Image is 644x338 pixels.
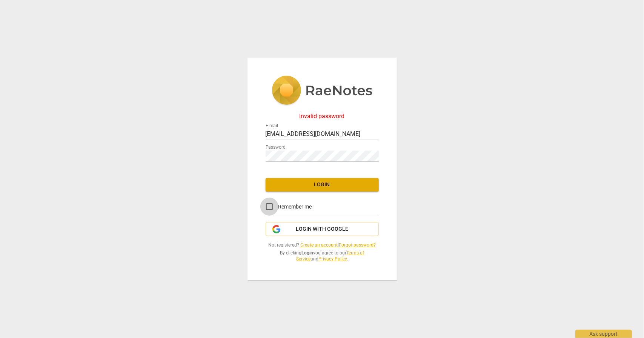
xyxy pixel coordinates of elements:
button: Login with Google [266,222,379,236]
label: Password [266,145,286,149]
span: Login [272,181,373,189]
img: 5ac2273c67554f335776073100b6d88f.svg [272,76,373,107]
span: Login with Google [296,225,348,233]
span: By clicking you agree to our and . [266,250,379,262]
a: Privacy Policy [318,256,347,262]
div: Ask support [575,330,632,338]
label: E-mail [266,123,278,128]
span: Remember me [278,203,312,211]
a: Create an account [300,242,338,248]
b: Login [301,250,313,256]
button: Login [266,178,379,192]
a: Terms of Service [296,250,364,262]
a: Forgot password? [339,242,376,248]
div: Invalid password [266,113,379,120]
span: Not registered? | [266,242,379,248]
